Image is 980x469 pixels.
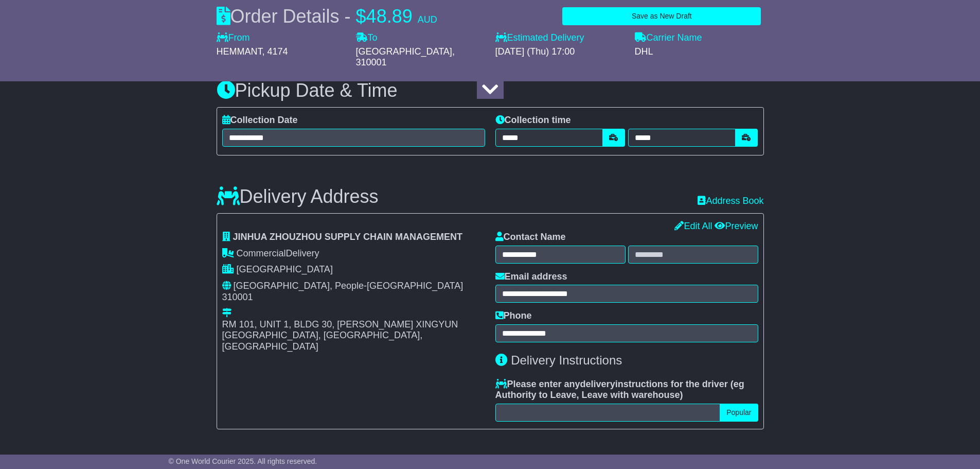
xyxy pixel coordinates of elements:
span: JINHUA ZHOUZHOU SUPPLY CHAIN MANAGEMENT [233,232,462,242]
label: Contact Name [495,232,566,243]
span: , 310001 [356,46,455,68]
span: delivery [580,379,615,389]
span: [GEOGRAPHIC_DATA] [356,46,452,57]
h3: Pickup Date & Time [217,80,764,101]
label: Phone [495,310,532,322]
span: , 4174 [262,46,288,57]
label: To [356,32,378,44]
label: Estimated Delivery [495,32,625,44]
div: Order Details - [217,5,437,27]
div: Delivery [222,248,485,259]
div: DHL [635,46,764,58]
label: Email address [495,271,567,283]
label: Please enter any instructions for the driver ( ) [495,379,758,401]
a: Preview [715,221,758,231]
h3: Delivery Address [217,186,379,207]
span: $ [356,6,366,27]
label: From [217,32,250,44]
span: 310001 [222,292,253,302]
label: Carrier Name [635,32,702,44]
div: [GEOGRAPHIC_DATA], [GEOGRAPHIC_DATA], [GEOGRAPHIC_DATA] [222,330,485,352]
span: 48.89 [366,6,413,27]
span: Commercial [237,248,286,258]
a: Address Book [698,196,763,206]
a: Edit All [674,221,712,231]
span: © One World Courier 2025. All rights reserved. [169,457,317,465]
span: HEMMANT [217,46,262,57]
button: Popular [720,404,758,422]
span: [GEOGRAPHIC_DATA] [237,264,333,274]
div: RM 101, UNIT 1, BLDG 30, [PERSON_NAME] XINGYUN [222,319,485,331]
div: [DATE] (Thu) 17:00 [495,46,625,58]
label: Collection Date [222,115,298,126]
span: Delivery Instructions [511,353,622,367]
label: Collection time [495,115,571,126]
span: eg Authority to Leave, Leave with warehouse [495,379,744,401]
button: Save as New Draft [562,7,761,25]
span: [GEOGRAPHIC_DATA], People-[GEOGRAPHIC_DATA] [234,281,464,291]
span: AUD [418,14,437,25]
